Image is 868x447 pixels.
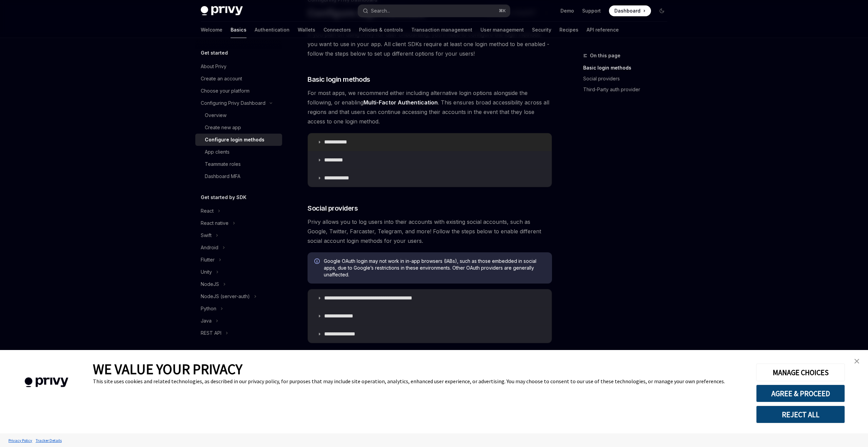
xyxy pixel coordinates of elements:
span: ⌘ K [499,8,506,14]
button: Toggle dark mode [656,5,667,16]
a: App clients [195,146,282,158]
a: Create an account [195,73,282,85]
div: Search... [371,7,390,15]
span: Privy allows you to log users into their accounts with existing social accounts, such as Google, ... [308,217,552,246]
a: Authentication [255,22,290,38]
a: Teammate roles [195,158,282,170]
div: Android [201,244,218,252]
div: Flutter [201,256,215,264]
a: Dashboard MFA [195,170,282,182]
div: App clients [205,148,230,156]
a: About Privy [195,60,282,73]
div: Overview [205,111,226,119]
span: For most apps, we recommend either including alternative login options alongside the following, o... [308,88,552,126]
div: Create an account [201,75,242,83]
span: Social providers [308,203,358,213]
a: Connectors [323,22,351,38]
div: Configure login methods [205,136,264,144]
a: Multi-Factor Authentication [363,99,438,106]
a: Welcome [201,22,222,38]
div: Swift [201,231,212,239]
a: User management [480,22,524,38]
a: Overview [195,109,282,121]
span: WE VALUE YOUR PRIVACY [93,360,242,378]
div: React native [201,219,229,227]
h5: Get started by SDK [201,193,246,201]
div: NodeJS [201,280,219,288]
a: Wallets [298,22,315,38]
a: API reference [587,22,619,38]
div: Configuring Privy Dashboard [201,99,265,107]
a: Dashboard [609,5,651,16]
div: REST API [201,329,221,337]
span: Basic login methods [308,75,370,84]
a: Configure login methods [195,134,282,146]
div: Dashboard MFA [205,172,240,180]
a: Tracker Details [34,434,63,446]
div: Choose your platform [201,87,250,95]
button: AGREE & PROCEED [756,385,845,402]
div: Teammate roles [205,160,241,168]
div: React [201,207,214,215]
a: Third-Party auth provider [583,84,673,95]
a: Social providers [583,73,673,84]
span: On this page [590,52,620,60]
div: Create new app [205,123,241,132]
a: Demo [560,7,574,14]
div: This site uses cookies and related technologies, as described in our privacy policy, for purposes... [93,378,746,385]
span: If you plan on using Privy for user onboarding, you’ll need to configure the login methods you wa... [308,30,552,58]
a: close banner [850,354,864,368]
div: Java [201,317,212,325]
svg: Info [314,258,321,265]
a: Recipes [559,22,578,38]
div: About Privy [201,62,226,71]
a: Basics [231,22,246,38]
button: Search...⌘K [358,5,510,17]
a: Create new app [195,121,282,134]
span: Google OAuth login may not work in in-app browsers (IABs), such as those embedded in social apps,... [324,258,545,278]
img: close banner [854,359,859,364]
a: Policies & controls [359,22,403,38]
span: Dashboard [614,7,640,14]
a: Choose your platform [195,85,282,97]
a: Support [582,7,601,14]
button: REJECT ALL [756,406,845,423]
h5: Get started [201,49,228,57]
button: MANAGE CHOICES [756,364,845,381]
a: Transaction management [411,22,472,38]
a: Privacy Policy [7,434,34,446]
img: dark logo [201,6,243,16]
img: company logo [10,368,83,397]
a: Basic login methods [583,62,673,73]
a: Security [532,22,551,38]
div: NodeJS (server-auth) [201,292,250,300]
div: Python [201,305,216,313]
div: Unity [201,268,212,276]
